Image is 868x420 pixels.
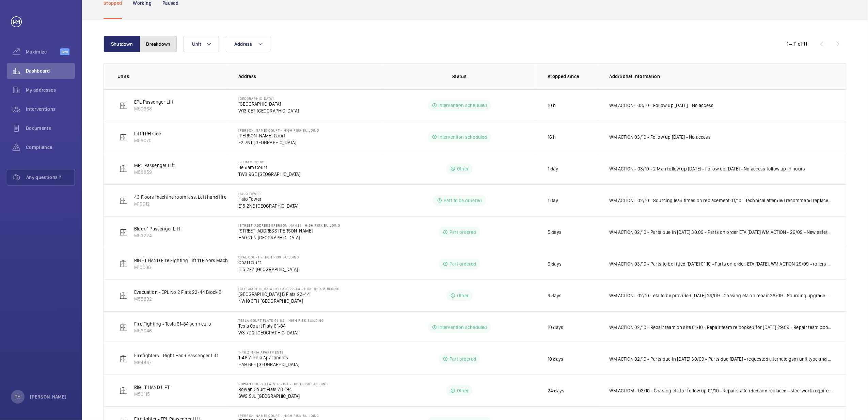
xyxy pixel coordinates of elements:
[238,287,340,291] p: [GEOGRAPHIC_DATA] B Flats 22-44 - High Risk Building
[134,327,211,334] p: M56046
[610,197,832,204] p: WM ACTION - 02/10 - Sourcing lead times on replacement 01/10 - Technical attended recommend repla...
[548,387,564,394] p: 24 days
[548,324,563,331] p: 10 days
[457,387,469,394] p: Other
[548,260,562,267] p: 6 days
[134,99,173,105] p: EPL Passenger Lift
[119,355,127,363] img: elevator.svg
[238,202,299,209] p: E15 2NE [GEOGRAPHIC_DATA]
[457,165,469,172] p: Other
[26,87,75,93] span: My addresses
[238,132,319,139] p: [PERSON_NAME] Court
[238,382,328,386] p: Rowan Court Flats 78-194 - High Risk Building
[238,298,340,304] p: NW10 3TH [GEOGRAPHIC_DATA]
[134,130,161,137] p: Lift 1 RH side
[238,73,382,80] p: Address
[548,73,599,80] p: Stopped since
[134,105,173,112] p: M50368
[134,289,221,296] p: Evacuation - EPL No 2 Flats 22-44 Block B
[610,73,832,80] p: Additional information
[238,171,301,178] p: TW8 9GE [GEOGRAPHIC_DATA]
[610,387,832,394] p: WM ACTIOM - 03/10 - Chasing eta for follow up 01/10 - Repairs attended and replaced - steel work ...
[548,102,556,109] p: 10 h
[238,322,324,329] p: Tesla Court Flats 61-84
[15,393,20,400] p: TH
[134,352,218,359] p: Firefighters - Right Hand Passenger Lift
[238,101,299,107] p: [GEOGRAPHIC_DATA]
[119,260,127,268] img: elevator.svg
[610,356,832,362] p: WM ACTION 02/10 - Parts due in [DATE] 30/09 - Parts due [DATE] - requested alternate gsm unit typ...
[238,192,299,196] p: Halo Tower
[134,194,242,200] p: 43 Floors machine room less. Left hand fire fighter
[387,73,532,80] p: Status
[184,36,219,52] button: Unit
[134,169,175,176] p: M58859
[140,36,177,52] button: Breakdown
[238,160,301,164] p: Beldam Court
[238,393,328,400] p: SW9 9JL [GEOGRAPHIC_DATA]
[238,386,328,393] p: Rowan Court Flats 78-194
[134,264,256,271] p: M10008
[26,174,75,181] span: Any questions ?
[238,227,340,234] p: [STREET_ADDRESS][PERSON_NAME]
[238,96,299,101] p: [GEOGRAPHIC_DATA]
[238,354,300,361] p: 1-46 Zinnia Apartments
[238,329,324,336] p: W3 7DQ [GEOGRAPHIC_DATA]
[457,292,469,299] p: Other
[238,223,340,227] p: [STREET_ADDRESS][PERSON_NAME] - High Risk Building
[234,41,252,47] span: Address
[610,260,832,267] p: WM ACTION 03/10 - Parts to be fitted [DATE] 01.10 - Parts on order, ETA [DATE]. WM ACTION 29/09 -...
[548,356,563,362] p: 10 days
[610,324,832,331] p: WM ACTION 02/10 - Repair team on site 01/10 - Repair team re booked for [DATE] 29.09 - Repair tea...
[117,73,227,80] p: Units
[134,257,256,264] p: RIGHT HAND Fire Fighting Lift 11 Floors Machine Roomless
[26,125,75,132] span: Documents
[134,162,175,169] p: MRL Passenger Lift
[26,106,75,112] span: Interventions
[238,361,300,368] p: HA9 6EE [GEOGRAPHIC_DATA]
[119,291,127,300] img: elevator.svg
[119,387,127,395] img: elevator.svg
[548,134,556,140] p: 16 h
[238,107,299,114] p: W13 0ET [GEOGRAPHIC_DATA]
[548,229,562,236] p: 5 days
[444,197,482,204] p: Part to be ordered
[238,266,299,273] p: E15 2FZ [GEOGRAPHIC_DATA]
[30,393,67,400] p: [PERSON_NAME]
[610,102,714,109] p: WM ACTION - 03/10 - Follow up [DATE] - No access
[548,197,558,204] p: 1 day
[238,350,300,354] p: 1-46 Zinnia Apartments
[238,164,301,171] p: Beldam Court
[610,165,805,172] p: WM ACTION - 03/10 - 2 Man follow up [DATE] - Follow up [DATE] - No access follow up in hours
[134,137,161,144] p: M56070
[238,196,299,202] p: Halo Tower
[548,292,562,299] p: 9 days
[238,234,340,241] p: HA0 2FN [GEOGRAPHIC_DATA]
[60,48,69,55] span: Beta
[134,320,211,327] p: Fire Fighting - Tesla 61-84 schn euro
[119,196,127,205] img: elevator.svg
[119,323,127,331] img: elevator.svg
[192,41,201,47] span: Unit
[548,165,558,172] p: 1 day
[119,228,127,236] img: elevator.svg
[449,260,476,267] p: Part ordered
[134,232,180,239] p: M53224
[439,134,487,140] p: Intervention scheduled
[238,291,340,298] p: [GEOGRAPHIC_DATA] B Flats 22-44
[610,292,832,299] p: WM ACTION - 02/10 - eta to be provided [DATE] 29/09 - Chasing eta on repair 26/09 - Sourcing upgr...
[26,144,75,151] span: Compliance
[119,165,127,173] img: elevator.svg
[119,101,127,109] img: elevator.svg
[134,296,221,302] p: M55892
[134,391,170,397] p: M50115
[119,133,127,141] img: elevator.svg
[134,225,180,232] p: Block 1 Passenger Lift
[610,229,832,236] p: WM ACTION 02/10 - Parts due in [DATE] 30.09 - Parts on order ETA [DATE] WM ACTION - 29/09 - New s...
[787,41,807,47] div: 1 – 11 of 11
[226,36,270,52] button: Address
[238,259,299,266] p: Opal Court
[26,67,75,74] span: Dashboard
[449,229,476,236] p: Part ordered
[610,134,711,140] p: WM ACTION 03/10 - Follow up [DATE] - No access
